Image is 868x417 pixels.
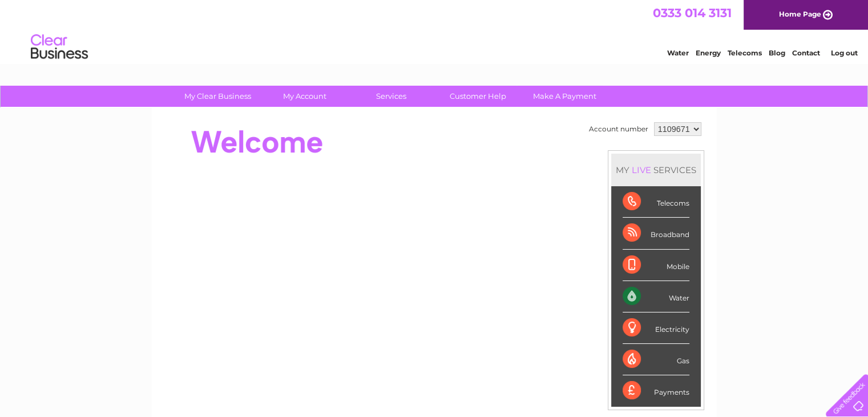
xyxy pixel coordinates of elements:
[830,49,857,57] a: Log out
[623,344,689,375] div: Gas
[769,49,785,57] a: Blog
[165,6,704,55] div: Clear Business is a trading name of Verastar Limited (registered in [GEOGRAPHIC_DATA] No. 3667643...
[30,30,88,65] img: logo.png
[431,86,525,107] a: Customer Help
[623,250,689,281] div: Mobile
[344,86,438,107] a: Services
[629,165,653,175] div: LIVE
[792,49,820,57] a: Contact
[623,281,689,312] div: Water
[623,218,689,249] div: Broadband
[696,49,721,57] a: Energy
[611,154,701,186] div: MY SERVICES
[171,86,265,107] a: My Clear Business
[623,186,689,218] div: Telecoms
[623,375,689,406] div: Payments
[667,49,689,57] a: Water
[586,119,651,139] td: Account number
[623,312,689,344] div: Electricity
[728,49,762,57] a: Telecoms
[518,86,612,107] a: Make A Payment
[653,6,732,20] a: 0333 014 3131
[257,86,352,107] a: My Account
